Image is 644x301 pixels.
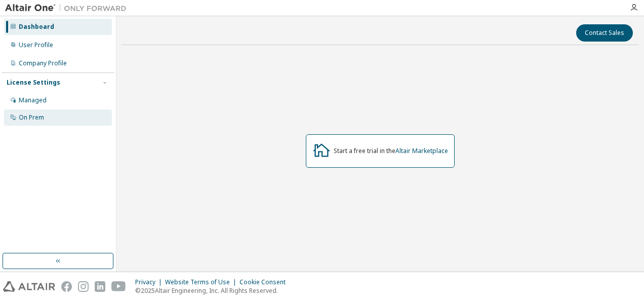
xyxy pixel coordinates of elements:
div: Managed [19,96,47,104]
div: On Prem [19,114,44,122]
img: linkedin.svg [95,281,105,292]
div: User Profile [19,41,53,49]
button: Contact Sales [576,24,633,42]
div: Website Terms of Use [165,278,239,286]
img: instagram.svg [78,281,89,292]
img: facebook.svg [61,281,72,292]
img: youtube.svg [111,281,126,292]
div: Dashboard [19,23,54,31]
img: altair_logo.svg [3,281,55,292]
img: Altair One [5,3,132,13]
p: © 2025 Altair Engineering, Inc. All Rights Reserved. [135,286,292,295]
div: Company Profile [19,59,67,67]
a: Altair Marketplace [395,146,448,155]
div: Privacy [135,278,165,286]
div: License Settings [7,79,60,87]
div: Start a free trial in the [334,147,448,155]
div: Cookie Consent [239,278,292,286]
